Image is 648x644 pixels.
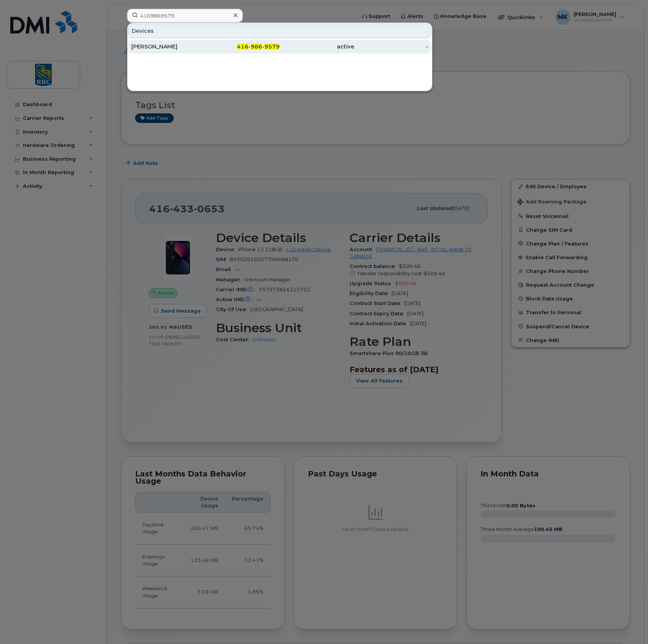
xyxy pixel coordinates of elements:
[354,43,429,50] div: -
[237,43,248,50] span: 416
[131,43,206,50] div: [PERSON_NAME]
[128,24,431,38] div: Devices
[251,43,262,50] span: 986
[264,43,280,50] span: 9579
[128,40,431,53] a: [PERSON_NAME]416-986-9579active-
[206,43,280,50] div: - -
[280,43,354,50] div: active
